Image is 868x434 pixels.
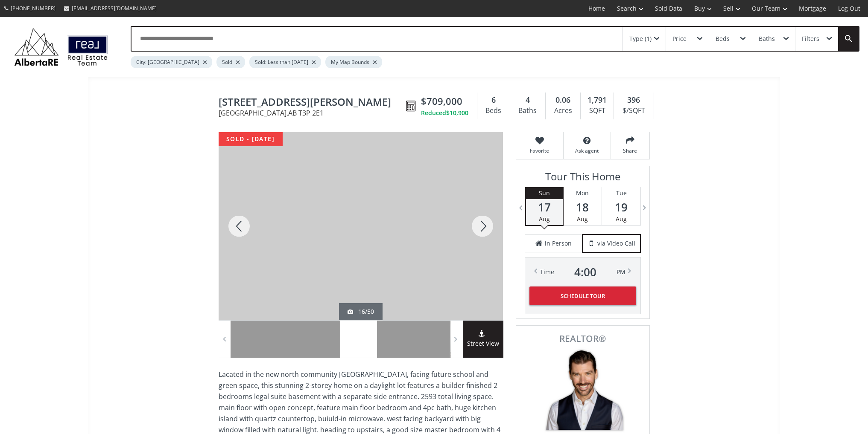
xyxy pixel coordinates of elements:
div: Time PM [540,266,625,278]
span: Favorite [520,147,559,154]
div: Reduced [421,109,468,117]
span: Share [615,147,645,154]
span: in Person [545,239,572,248]
button: Schedule Tour [529,286,636,305]
div: Sold: Less than [DATE] [249,56,321,68]
span: Street View [463,339,503,349]
div: Tue [602,187,640,199]
span: 19 [602,201,640,213]
span: [GEOGRAPHIC_DATA] , AB T3P 2E1 [219,110,402,116]
div: Type (1) [629,36,652,42]
div: Baths [514,104,541,117]
span: 17 [526,201,563,213]
div: Mon [564,187,602,199]
div: Sold [216,56,245,68]
span: Aug [616,215,627,223]
div: Beds [482,104,506,117]
div: My Map Bounds [325,56,382,68]
div: Acres [550,104,576,117]
span: Ask agent [568,147,606,154]
div: 396 [618,95,649,106]
span: 1,791 [587,95,607,106]
span: [PHONE_NUMBER] [11,5,56,12]
div: 16/50 [348,307,374,316]
span: $709,000 [421,95,462,108]
span: 18 [564,201,602,213]
div: 4 [514,95,541,106]
div: 611 Lucas Boulevard NW Calgary, AB T3P 2E1 - Photo 16 of 50 [219,132,503,320]
span: via Video Call [597,239,635,248]
img: Photo of Mike Star [540,347,625,433]
div: Price [672,36,687,42]
span: Aug [539,215,550,223]
div: Sun [526,187,563,199]
div: Beds [716,36,730,42]
div: 6 [482,95,506,106]
div: Filters [802,36,819,42]
div: SQFT [585,104,609,117]
span: Aug [577,215,588,223]
div: 0.06 [550,95,576,106]
img: Logo [10,26,112,68]
div: City: [GEOGRAPHIC_DATA] [131,56,212,68]
span: 611 Lucas Boulevard NW [219,96,402,110]
span: [EMAIL_ADDRESS][DOMAIN_NAME] [72,5,157,12]
a: [EMAIL_ADDRESS][DOMAIN_NAME] [60,0,161,16]
h3: Tour This Home [525,171,641,187]
span: 4 : 00 [574,266,596,278]
div: Baths [759,36,775,42]
div: sold - [DATE] [219,132,283,146]
span: REALTOR® [526,334,640,343]
div: $/SQFT [618,104,649,117]
span: $10,900 [446,109,468,117]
